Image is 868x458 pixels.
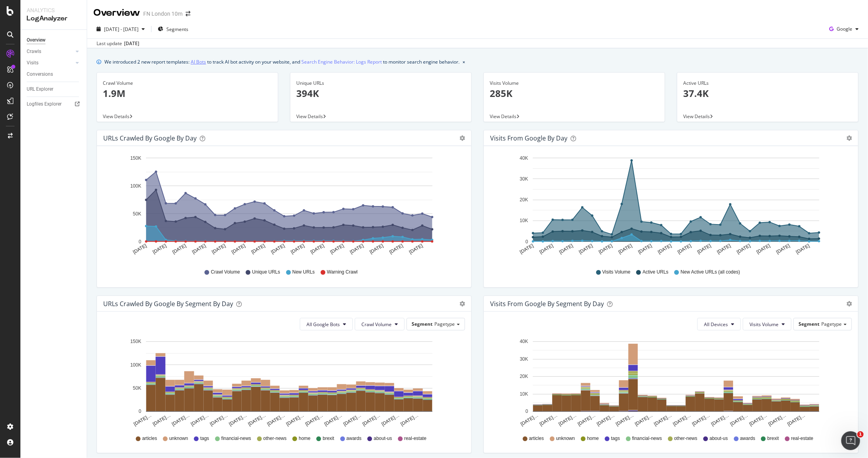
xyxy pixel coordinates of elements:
span: View Details [490,113,516,120]
span: real-estate [404,435,427,442]
text: [DATE] [349,243,365,255]
text: [DATE] [677,243,693,255]
button: [DATE] - [DATE] [93,23,148,35]
div: gear [846,135,852,141]
text: [DATE] [775,243,791,255]
a: Search Engine Behavior: Logs Report [301,58,382,66]
span: articles [529,435,544,442]
a: Visits [27,59,73,67]
div: gear [846,301,852,307]
text: 100K [130,362,141,368]
text: [DATE] [618,243,633,255]
text: [DATE] [231,243,246,255]
text: [DATE] [310,243,325,255]
div: Crawls [27,47,41,56]
button: Google [826,23,862,35]
span: Crawl Volume [361,321,392,328]
span: Visits Volume [602,269,631,276]
text: 150K [130,339,141,345]
span: tags [200,435,209,442]
div: Visits [27,59,38,67]
p: 394K [296,87,465,100]
span: Google [837,26,852,32]
text: [DATE] [369,243,385,255]
text: 150K [130,155,141,161]
span: unknown [169,435,188,442]
text: [DATE] [388,243,404,255]
text: [DATE] [211,243,226,255]
button: close banner [461,56,467,68]
text: 0 [525,409,528,414]
span: other-news [263,435,286,442]
div: We introduced 2 new report templates: to track AI bot activity on your website, and to monitor se... [104,58,460,66]
text: [DATE] [519,243,534,255]
span: Unique URLs [252,269,280,276]
span: View Details [103,113,129,120]
div: Visits from Google by day [490,134,567,142]
a: Crawls [27,47,73,56]
span: awards [740,435,755,442]
text: [DATE] [657,243,673,255]
span: View Details [683,113,710,120]
text: [DATE] [171,243,187,255]
div: Analytics [27,6,80,14]
span: brexit [323,435,334,442]
text: [DATE] [578,243,594,255]
p: 285K [490,87,659,100]
span: home [587,435,599,442]
text: 40K [520,339,528,345]
div: info banner [97,58,859,66]
button: All Google Bots [300,318,353,330]
div: Crawl Volume [103,80,272,87]
div: Visits Volume [490,80,659,87]
text: 30K [520,176,528,182]
text: 10K [520,391,528,397]
a: URL Explorer [27,85,81,93]
span: home [299,435,310,442]
text: 0 [525,239,528,245]
button: Segments [155,23,191,35]
span: New URLs [292,269,315,276]
text: [DATE] [637,243,653,255]
text: [DATE] [539,243,554,255]
span: All Google Bots [306,321,340,328]
div: URL Explorer [27,85,53,93]
text: [DATE] [408,243,424,255]
div: Visits from Google By Segment By Day [490,300,604,308]
svg: A chart. [490,152,848,261]
div: Conversions [27,70,53,78]
span: other-news [674,435,697,442]
text: 20K [520,374,528,380]
text: [DATE] [697,243,712,255]
text: [DATE] [152,243,168,255]
div: URLs Crawled by Google By Segment By Day [103,300,233,308]
a: Conversions [27,70,81,78]
text: 0 [139,409,141,414]
text: [DATE] [290,243,306,255]
div: LogAnalyzer [27,14,80,23]
div: Active URLs [683,80,852,87]
span: tags [611,435,620,442]
text: [DATE] [795,243,811,255]
p: 37.4K [683,87,852,100]
a: Logfiles Explorer [27,100,81,108]
div: A chart. [103,152,461,261]
text: [DATE] [191,243,207,255]
text: [DATE] [270,243,286,255]
svg: A chart. [103,337,461,428]
span: about-us [709,435,728,442]
span: All Devices [704,321,728,328]
span: awards [346,435,362,442]
span: 1 [857,431,864,438]
span: Warning Crawl [327,269,357,276]
div: arrow-right-arrow-left [186,11,190,16]
span: Segment [412,321,432,327]
div: Overview [27,36,46,44]
div: FN London 10m [143,10,182,18]
div: Last update [97,40,139,47]
div: A chart. [490,337,848,428]
text: [DATE] [598,243,613,255]
span: Pagetype [434,321,455,327]
span: Pagetype [821,321,842,327]
div: Logfiles Explorer [27,100,62,108]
